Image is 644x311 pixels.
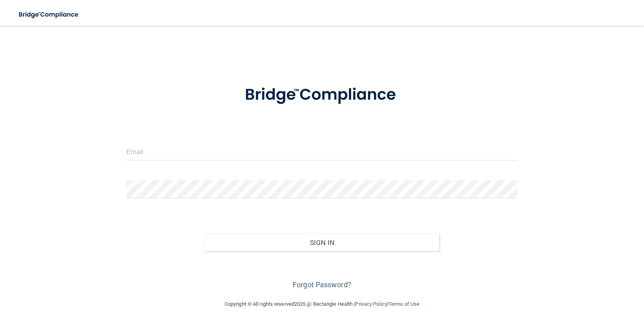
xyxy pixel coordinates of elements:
[293,280,351,289] a: Forgot Password?
[204,234,440,251] button: Sign In
[12,6,86,23] img: bridge_compliance_login_screen.278c3ca4.svg
[388,301,419,307] a: Terms of Use
[355,301,387,307] a: Privacy Policy
[126,142,518,161] input: Email
[228,74,416,116] img: bridge_compliance_login_screen.278c3ca4.svg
